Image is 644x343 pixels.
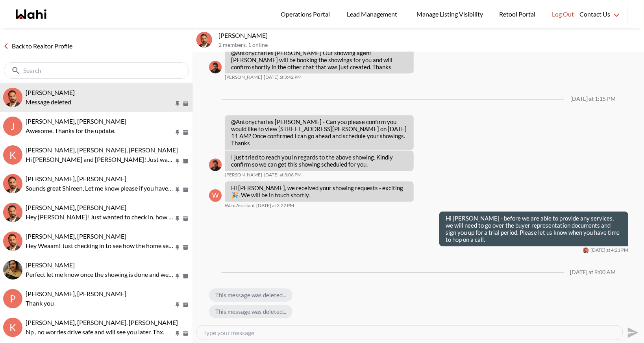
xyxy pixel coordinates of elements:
button: Send [623,324,641,341]
time: 2025-09-28T19:06:12.590Z [264,172,302,178]
span: [PERSON_NAME], [PERSON_NAME] [26,117,126,125]
button: Pin [174,215,181,222]
span: [PERSON_NAME] [26,89,75,96]
div: Behnam Fazili [583,248,589,254]
img: k [3,203,22,222]
img: B [583,248,589,254]
div: Antonycharles Anthonipillai, Behnam [3,88,22,107]
button: Pin [174,330,181,337]
div: Shireen Sookdeo, Behnam [3,174,22,193]
img: A [3,88,22,107]
div: Faraz Azam [209,61,222,74]
time: 2025-09-27T19:42:15.996Z [264,74,302,81]
img: S [3,174,22,193]
p: Thank you [26,299,174,308]
p: Hey [PERSON_NAME]! Just wanted to check in, how did the showing go? Let me know if there’s any pa... [26,212,174,222]
span: [PERSON_NAME], [PERSON_NAME] [26,290,126,297]
textarea: Type your message [203,329,616,337]
p: @Antonycharles [PERSON_NAME] Our showing agent [PERSON_NAME] will be booking the showings for you... [231,49,407,70]
button: Archive [181,273,190,280]
div: J [3,117,22,136]
button: Pin [174,244,181,251]
p: I just tried to reach you in regards to the above showing. Kindly confirm so we can get this show... [231,154,407,168]
button: Pin [174,302,181,308]
div: This message was deleted... [209,305,292,319]
span: [PERSON_NAME], [PERSON_NAME] [26,204,126,211]
p: Sounds great Shireen, Let me know please if you have any questions [26,184,174,193]
span: [PERSON_NAME] [225,74,262,81]
p: @Antonycharles [PERSON_NAME] - Can you please confirm you would like to view [STREET_ADDRESS][PER... [231,119,407,147]
button: Archive [181,129,190,136]
button: Pin [174,158,181,165]
button: Pin [174,100,181,107]
div: [DATE] at 1:15 PM [570,96,616,103]
span: Lead Management [347,9,400,19]
button: Archive [181,330,190,337]
span: Retool Portal [500,9,538,19]
p: Hi [PERSON_NAME], we received your showing requests - exciting . We will be in touch shortly. [231,185,407,199]
button: Archive [181,100,190,107]
div: W [209,189,222,202]
div: Puja Mandal, Behnam [3,260,22,280]
div: K [3,318,22,337]
div: K [3,145,22,165]
p: Hey Weaam! Just checking in to see how the home search is going 😊 Let me know if there are any pr... [26,241,174,250]
div: Antonycharles Anthonipillai, Behnam [196,32,212,48]
p: Perfect let me know once the showing is done and we can make your offer ready [26,270,174,279]
span: Log Out [552,9,574,19]
button: Archive [181,187,190,193]
time: 2025-09-28T20:21:50.241Z [590,247,628,254]
p: Hi [PERSON_NAME] - before we are able to provide any services, we will need to go over the buyer ... [446,215,622,243]
div: P [3,289,22,308]
div: Message deleted [26,97,190,107]
time: 2025-09-28T19:22:03.509Z [256,203,294,209]
span: [PERSON_NAME], [PERSON_NAME] [26,232,126,240]
img: W [3,232,22,251]
p: Awesome. Thanks for the update. [26,126,174,135]
img: F [209,159,222,171]
div: Weaam Hassan, Behnam [3,232,22,251]
img: F [209,61,222,74]
button: Pin [174,129,181,136]
span: Operations Portal [281,9,333,19]
span: [PERSON_NAME] [225,172,262,178]
span: [PERSON_NAME], [PERSON_NAME] [26,175,126,182]
span: 🎉 [231,192,239,199]
p: [PERSON_NAME] [218,32,641,39]
div: This message was deleted... [209,289,292,302]
div: khalid Alvi, Behnam [3,203,22,222]
button: Pin [174,187,181,193]
p: Hi [PERSON_NAME] and [PERSON_NAME]! Just wanted to check in, how did the showings go? Let me know... [26,155,174,164]
p: Np , no worries drive safe and will see you later. Thx. [26,327,174,337]
button: Archive [181,215,190,222]
div: Faraz Azam [209,159,222,171]
a: Wahi homepage [16,9,46,19]
div: [DATE] at 9:00 AM [570,269,616,276]
span: [PERSON_NAME], [PERSON_NAME], [PERSON_NAME] [26,319,178,326]
span: [PERSON_NAME] [26,261,75,269]
button: Archive [181,244,190,251]
button: Archive [181,158,190,165]
span: Wahi Assistant [225,203,255,209]
img: P [3,260,22,280]
input: Search [23,67,171,74]
span: [PERSON_NAME], [PERSON_NAME], [PERSON_NAME] [26,146,178,154]
img: A [196,32,212,48]
p: 2 members , 1 online [218,42,641,48]
button: Pin [174,273,181,280]
button: Archive [181,302,190,308]
span: Manage Listing Visibility [414,9,485,19]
